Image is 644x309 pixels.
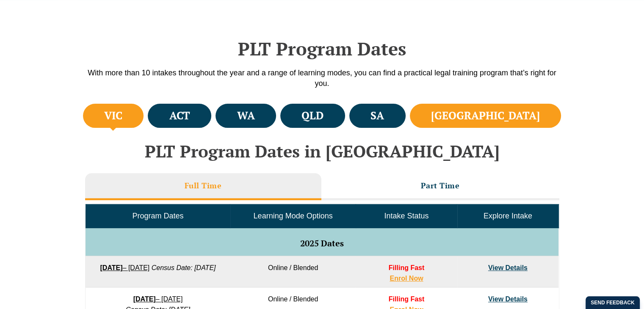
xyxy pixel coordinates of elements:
a: View Details [488,295,528,303]
span: 2025 Dates [300,237,344,249]
h4: WA [237,109,255,123]
h4: [GEOGRAPHIC_DATA] [431,109,540,123]
strong: [DATE] [100,264,122,271]
h4: VIC [104,109,122,123]
span: Intake Status [384,212,428,220]
h3: Part Time [421,181,460,190]
h4: QLD [301,109,323,123]
h3: Full Time [185,181,222,190]
a: [DATE]– [DATE] [133,295,183,303]
h2: PLT Program Dates in [GEOGRAPHIC_DATA] [81,142,564,160]
a: Enrol Now [390,275,423,282]
a: View Details [488,264,528,271]
strong: [DATE] [133,295,156,303]
h4: SA [370,109,384,123]
p: With more than 10 intakes throughout the year and a range of learning modes, you can find a pract... [81,68,564,89]
span: Filling Fast [389,264,424,271]
h4: ACT [169,109,190,123]
td: Online / Blended [230,256,356,287]
a: [DATE]– [DATE] [100,264,149,271]
span: Explore Intake [484,212,532,220]
em: Census Date: [DATE] [152,264,216,271]
span: Filling Fast [389,295,424,303]
span: Program Dates [132,212,183,220]
h2: PLT Program Dates [81,38,564,59]
span: Learning Mode Options [254,212,333,220]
